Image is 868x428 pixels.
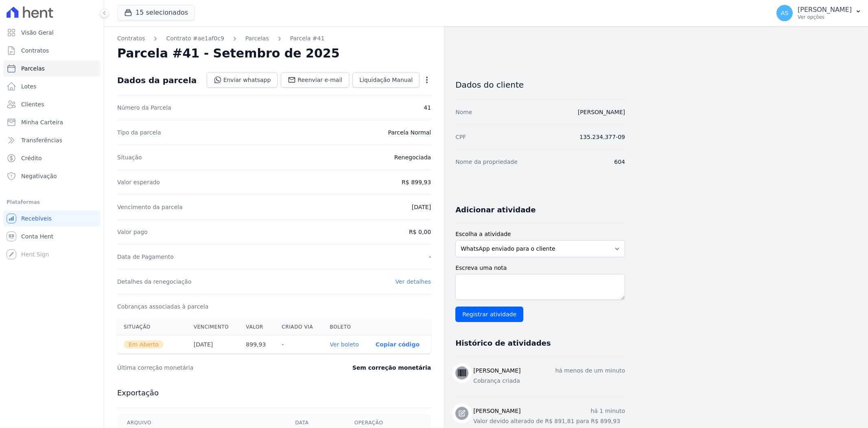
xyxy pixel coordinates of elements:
[330,341,359,348] a: Ver boleto
[455,338,551,348] h3: Histórico de atividades
[245,34,269,43] a: Parcelas
[473,377,625,385] p: Cobrança criada
[376,341,420,348] button: Copiar código
[7,197,97,207] div: Plataformas
[117,104,171,112] dt: Número da Parcela
[352,364,431,372] dd: Sem correção monetária
[429,253,431,261] dd: -
[207,72,278,88] a: Enviar whatsapp
[614,158,625,166] dd: 604
[187,319,240,335] th: Vencimento
[394,153,431,161] dd: Renegociada
[3,24,101,41] a: Visão Geral
[117,46,340,61] h2: Parcela #41 - Setembro de 2025
[770,2,868,24] button: AS [PERSON_NAME] Ver opções
[117,5,195,20] button: 15 selecionados
[239,335,275,354] th: 899,93
[275,335,323,354] th: -
[117,278,192,286] dt: Detalhes da renegociação
[359,76,413,84] span: Liquidação Manual
[402,178,431,186] dd: R$ 899,93
[21,172,57,180] span: Negativação
[3,42,101,59] a: Contratos
[21,100,44,108] span: Clientes
[166,34,224,43] a: Contrato #ae1af0c9
[3,228,101,245] a: Conta Hent
[117,203,183,211] dt: Vencimento da parcela
[798,14,852,20] p: Ver opções
[275,319,323,335] th: Criado via
[8,400,28,420] iframe: Intercom live chat
[781,10,788,16] span: AS
[117,75,197,85] div: Dados da parcela
[798,6,852,14] p: [PERSON_NAME]
[409,228,431,236] dd: R$ 0,00
[117,319,187,335] th: Situação
[455,108,472,116] dt: Nome
[117,128,161,137] dt: Tipo da parcela
[3,210,101,227] a: Recebíveis
[473,417,625,426] p: Valor devido alterado de R$ 891,81 para R$ 899,93
[21,82,37,90] span: Lotes
[579,133,625,141] dd: 135.234.377-09
[3,60,101,77] a: Parcelas
[117,153,142,161] dt: Situação
[388,128,431,137] dd: Parcela Normal
[187,335,240,354] th: [DATE]
[117,302,208,311] dt: Cobranças associadas à parcela
[117,178,160,186] dt: Valor esperado
[3,168,101,184] a: Negativação
[117,253,174,261] dt: Data de Pagamento
[281,72,349,88] a: Reenviar e-mail
[239,319,275,335] th: Valor
[578,109,625,115] a: [PERSON_NAME]
[21,154,42,162] span: Crédito
[473,366,520,375] h3: [PERSON_NAME]
[21,232,53,240] span: Conta Hent
[21,29,54,37] span: Visão Geral
[455,80,625,90] h3: Dados do cliente
[117,228,148,236] dt: Valor pago
[324,319,369,335] th: Boleto
[455,230,625,238] label: Escolha a atividade
[117,34,431,43] nav: Breadcrumb
[3,132,101,148] a: Transferências
[590,407,625,415] p: há 1 minuto
[352,72,420,88] a: Liquidação Manual
[21,214,52,223] span: Recebíveis
[396,278,431,285] a: Ver detalhes
[3,114,101,130] a: Minha Carteira
[555,366,625,375] p: há menos de um minuto
[3,78,101,95] a: Lotes
[424,104,431,112] dd: 41
[124,340,164,349] span: Em Aberto
[117,388,431,398] h3: Exportação
[21,118,63,126] span: Minha Carteira
[455,158,518,166] dt: Nome da propriedade
[21,136,62,144] span: Transferências
[21,64,45,73] span: Parcelas
[455,264,625,272] label: Escreva uma nota
[412,203,431,211] dd: [DATE]
[21,46,49,55] span: Contratos
[297,76,342,84] span: Reenviar e-mail
[117,34,145,43] a: Contratos
[473,407,520,415] h3: [PERSON_NAME]
[3,96,101,113] a: Clientes
[455,205,536,215] h3: Adicionar atividade
[455,133,466,141] dt: CPF
[3,150,101,166] a: Crédito
[455,307,523,322] input: Registrar atividade
[117,364,303,372] dt: Última correção monetária
[290,34,325,43] a: Parcela #41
